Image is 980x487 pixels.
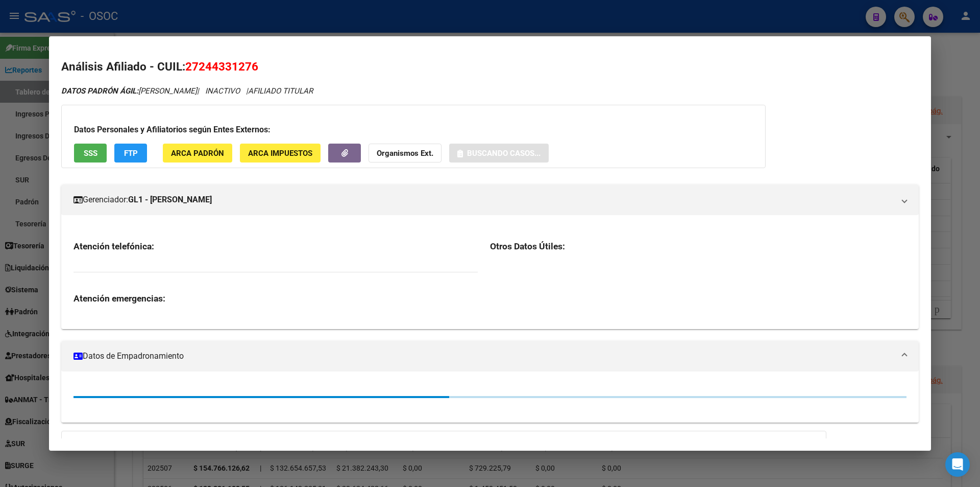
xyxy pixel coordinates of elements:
[467,149,541,158] span: Buscando casos...
[248,149,312,158] span: ARCA Impuestos
[114,144,147,163] button: FTP
[61,372,919,423] div: Datos de Empadronamiento
[369,144,442,163] button: Organismos Ext.
[449,144,549,163] button: Buscando casos...
[163,144,232,163] button: ARCA Padrón
[124,149,138,158] span: FTP
[73,350,894,362] mat-panel-title: Datos de Empadronamiento
[84,149,97,158] span: SSS
[74,124,753,136] h3: Datos Personales y Afiliatorios según Entes Externos:
[185,60,258,73] span: 27244331276
[73,241,478,252] h3: Atención telefónica:
[73,194,894,206] mat-panel-title: Gerenciador:
[128,194,212,206] strong: GL1 - [PERSON_NAME]
[73,293,478,304] h3: Atención emergencias:
[945,452,970,477] div: Open Intercom Messenger
[61,215,919,329] div: Gerenciador:GL1 - [PERSON_NAME]
[171,149,224,158] span: ARCA Padrón
[74,144,107,163] button: SSS
[61,341,919,372] mat-expansion-panel-header: Datos de Empadronamiento
[61,184,919,215] mat-expansion-panel-header: Gerenciador:GL1 - [PERSON_NAME]
[61,86,138,96] strong: DATOS PADRÓN ÁGIL:
[377,149,433,158] strong: Organismos Ext.
[240,144,321,163] button: ARCA Impuestos
[61,86,313,96] i: | INACTIVO |
[61,86,197,96] span: [PERSON_NAME]
[248,86,313,96] span: AFILIADO TITULAR
[490,241,906,252] h3: Otros Datos Útiles:
[61,58,919,76] h2: Análisis Afiliado - CUIL:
